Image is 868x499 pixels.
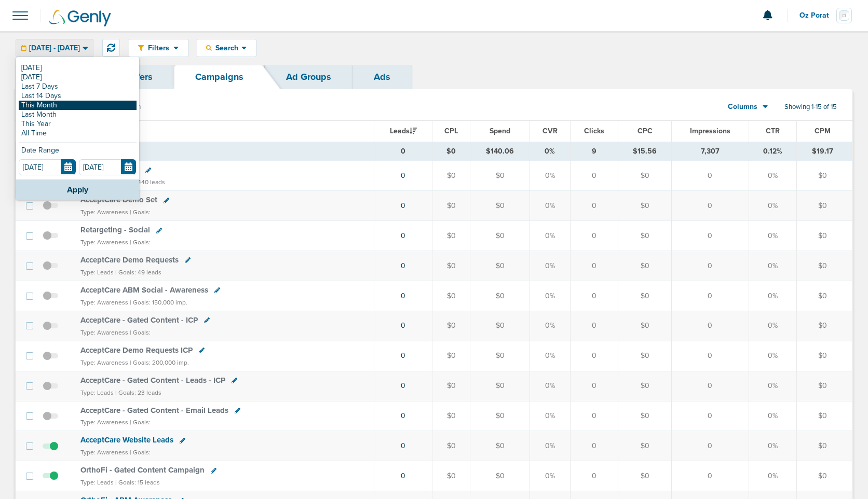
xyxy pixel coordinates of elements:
a: Campaigns [174,65,265,89]
a: 0 [401,201,405,210]
td: $0 [470,431,530,461]
td: 0 [671,221,749,251]
small: Type: Leads [80,389,114,396]
td: 0% [749,221,797,251]
span: OrthoFi - Gated Content Campaign [80,465,205,475]
td: $0 [797,251,852,281]
a: 0 [401,472,405,480]
span: Columns [728,102,757,112]
td: $0 [618,401,672,431]
a: 0 [401,231,405,240]
td: $0 [432,371,470,401]
a: 0 [401,411,405,420]
td: $0 [618,341,672,371]
small: | Goals: 49 leads [115,269,161,276]
td: 0% [530,311,570,341]
td: $0 [797,281,852,311]
td: $0 [470,341,530,371]
td: $0 [618,281,672,311]
span: AcceptCare Demo Requests [80,255,179,265]
td: 0 [671,341,749,371]
td: 0% [749,281,797,311]
small: | Goals: 23 leads [115,389,161,396]
td: 0% [530,431,570,461]
td: $0 [432,311,470,341]
td: 0% [530,401,570,431]
small: | Goals: [130,209,151,216]
span: AcceptCare - Gated Content - Leads - ICP [80,376,225,385]
div: Date Range [19,147,137,159]
td: $0 [618,221,672,251]
td: $0 [470,161,530,191]
td: $0 [618,461,672,491]
td: 0 [570,251,618,281]
a: 0 [401,321,405,330]
a: [DATE] [19,73,137,82]
td: 0 [671,311,749,341]
td: $0 [797,461,852,491]
td: 0% [749,311,797,341]
td: $0 [618,311,672,341]
a: Last Month [19,110,137,119]
td: 0 [570,161,618,191]
td: 0 [671,461,749,491]
td: $0 [618,191,672,221]
td: 0 [671,431,749,461]
td: 0% [749,461,797,491]
td: $0 [797,161,852,191]
td: 0 [570,311,618,341]
a: Offers [105,65,174,89]
td: 0 [671,281,749,311]
td: $0 [797,371,852,401]
td: $15.56 [618,142,672,161]
a: 0 [401,171,405,180]
td: $0 [618,161,672,191]
td: 0% [530,142,570,161]
small: Type: Leads [80,479,114,486]
td: 0 [570,341,618,371]
a: 0 [401,261,405,270]
td: 0% [749,191,797,221]
td: 0% [749,251,797,281]
small: Type: Awareness [80,209,128,216]
small: | Goals: [130,329,151,336]
td: $0 [618,431,672,461]
td: 0 [671,371,749,401]
td: $0 [432,142,470,161]
small: | Goals: 150,000 imp. [130,299,187,306]
span: AcceptCare - Gated Content - Email Leads [80,406,228,415]
td: $0 [797,431,852,461]
td: $0 [797,341,852,371]
button: Apply [16,179,139,200]
small: Type: Awareness [80,449,128,456]
td: $0 [797,191,852,221]
a: This Month [19,101,137,110]
a: All Time [19,129,137,138]
td: $0 [797,401,852,431]
span: CPL [444,127,458,135]
td: $0 [432,461,470,491]
td: $19.17 [797,142,852,161]
td: $0 [470,401,530,431]
td: 0 [570,401,618,431]
span: [DATE] - [DATE] [29,45,80,52]
span: AcceptCare Website Leads [80,435,173,445]
td: $0 [470,461,530,491]
span: Showing 1-15 of 15 [784,103,837,112]
a: Last 7 Days [19,82,137,91]
small: Type: Awareness [80,329,128,336]
a: Ads [352,65,412,89]
span: CPC [638,127,653,135]
span: Search [212,44,241,52]
small: Type: Awareness [80,419,128,426]
td: $0 [432,191,470,221]
td: 0% [530,191,570,221]
td: 0% [749,371,797,401]
td: $0 [432,221,470,251]
small: | Goals: [130,419,151,426]
td: $0 [618,251,672,281]
td: TOTALS [74,142,374,161]
small: Type: Leads [80,269,114,276]
td: $0 [432,251,470,281]
span: CVR [542,127,558,135]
